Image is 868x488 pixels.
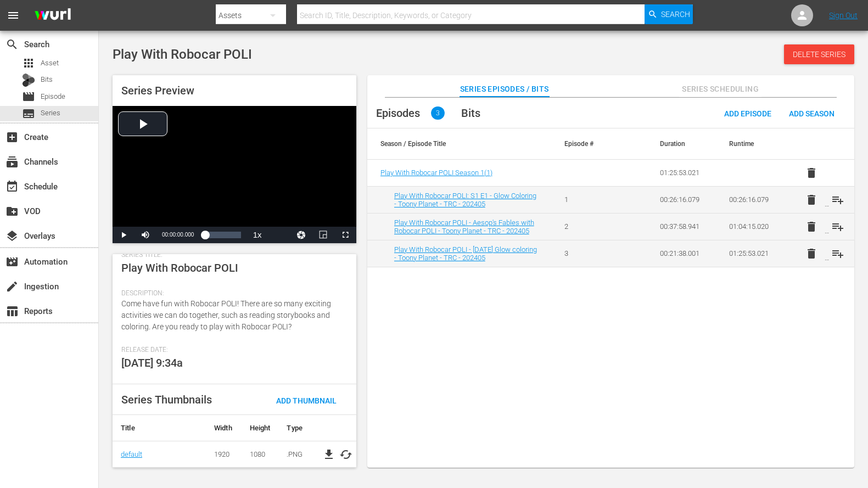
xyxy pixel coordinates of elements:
button: Playback Rate [247,227,268,243]
span: Series Title: [121,251,342,260]
a: default [121,450,142,458]
button: delete [798,187,825,213]
th: Runtime [716,128,785,159]
th: Duration [647,128,716,159]
td: 3 [551,240,620,267]
span: Bits [461,106,480,120]
button: Add Season [780,103,843,123]
button: Fullscreen [334,227,356,243]
span: menu [7,9,20,22]
span: Delete Series [784,50,854,59]
span: 3 [431,106,445,120]
span: Series [41,108,60,119]
td: 1 [551,186,620,213]
a: Play With Robocar POLI Season 1(1) [380,169,492,177]
span: Reports [5,305,19,318]
div: Video Player [113,106,356,243]
td: 00:26:16.079 [716,186,785,213]
a: Sign Out [829,11,858,20]
td: 00:26:16.079 [647,186,716,213]
td: 01:04:15.020 [716,213,785,240]
span: Series Scheduling [679,82,761,96]
a: Play With Robocar POLI: S1 E1 - Glow Coloring - Toony Planet - TRC - 202405 [394,192,536,208]
span: Add Season [780,109,843,118]
th: Type [278,415,318,441]
button: Search [645,4,693,24]
span: VOD [5,205,19,218]
span: Release Date: [121,346,342,355]
th: Title [113,415,206,441]
span: 00:00:00.000 [162,232,194,238]
span: Episodes [376,106,420,120]
a: Play With Robocar POLI - Aesop's Fables with Robocar POLI - Toony Planet - TRC - 202405 [394,218,534,235]
span: Play With Robocar POLI Season 1 ( 1 ) [380,169,492,177]
span: Automation [5,255,19,268]
td: 1920 [206,441,242,468]
span: Series [22,107,35,120]
span: delete [805,193,818,206]
td: 00:21:38.001 [647,240,716,267]
span: delete [805,220,818,233]
button: delete [798,240,825,267]
span: Channels [5,155,19,169]
span: Search [661,4,690,24]
span: Asset [41,58,59,69]
button: Jump To Time [290,227,312,243]
button: cached [339,448,352,461]
span: Series Episodes / Bits [460,82,549,96]
span: Play With Robocar POLI [113,47,252,62]
button: playlist_add [825,187,851,213]
button: Picture-in-Picture [312,227,334,243]
td: .PNG [278,441,318,468]
span: Overlays [5,229,19,243]
span: Series Preview [121,84,194,97]
td: 00:37:58.941 [647,213,716,240]
button: delete [798,160,825,186]
span: playlist_add [831,193,844,206]
button: Add Thumbnail [267,390,345,410]
span: Come have fun with Robocar POLI! There are so many exciting activities we can do together, such a... [121,299,331,331]
span: Description: [121,289,342,298]
span: Schedule [5,180,19,193]
div: Bits [22,74,35,87]
span: delete [805,166,818,180]
th: Episode # [551,128,620,159]
span: Add Thumbnail [267,396,345,405]
span: Episode [41,91,65,102]
button: Delete Series [784,44,854,64]
span: Ingestion [5,280,19,293]
th: Width [206,415,242,441]
span: Search [5,38,19,51]
span: Episode [22,90,35,103]
span: Asset [22,57,35,70]
td: 1080 [242,441,279,468]
span: delete [805,247,818,260]
span: Series Thumbnails [121,393,212,406]
button: playlist_add [825,214,851,240]
button: Add Episode [715,103,780,123]
th: Height [242,415,279,441]
td: 01:25:53.021 [647,160,716,187]
td: 2 [551,213,620,240]
div: Progress Bar [205,232,240,238]
a: Play With Robocar POLI - [DATE] Glow coloring - Toony Planet - TRC - 202405 [394,245,537,262]
span: Bits [41,74,53,85]
span: Create [5,131,19,144]
button: Mute [135,227,156,243]
span: [DATE] 9:34a [121,356,183,369]
a: file_download [322,448,335,461]
button: delete [798,214,825,240]
button: Play [113,227,135,243]
span: Play With Robocar POLI [121,261,238,274]
span: playlist_add [831,247,844,260]
img: ans4CAIJ8jUAAAAAAAAAAAAAAAAAAAAAAAAgQb4GAAAAAAAAAAAAAAAAAAAAAAAAJMjXAAAAAAAAAAAAAAAAAAAAAAAAgAT5G... [26,3,79,29]
span: playlist_add [831,220,844,233]
td: 01:25:53.021 [716,240,785,267]
th: Season / Episode Title [367,128,552,159]
span: Add Episode [715,109,780,118]
button: playlist_add [825,240,851,267]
